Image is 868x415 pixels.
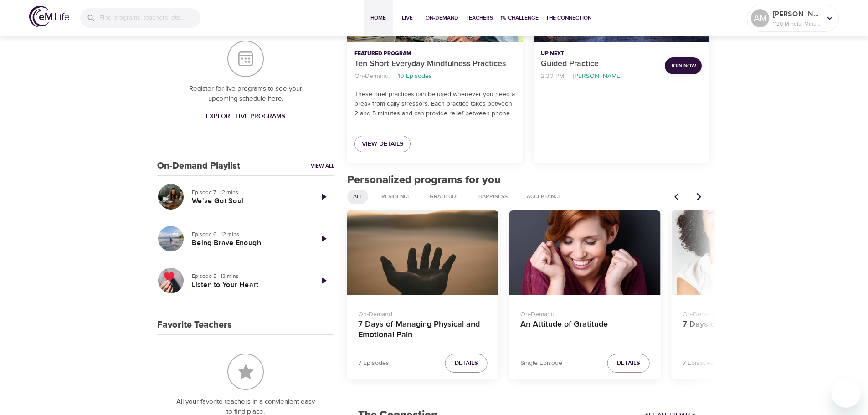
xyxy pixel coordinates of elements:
[192,188,305,196] p: Episode 7 · 12 mins
[347,210,498,296] button: 7 Days of Managing Physical and Emotional Pain
[773,20,821,28] p: 1120 Mindful Minutes
[665,57,702,74] button: Join Now
[683,359,714,368] p: 7 Episodes
[617,358,640,369] span: Details
[313,228,334,250] a: Play Episode
[541,70,657,82] nav: breadcrumb
[521,193,567,200] span: Acceptance
[376,193,416,200] span: Resilience
[175,84,316,104] p: Register for live programs to see your upcoming schedule here.
[683,319,812,341] h4: 7 Days of Happiness
[362,138,403,150] span: View Details
[157,161,240,171] h3: On-Demand Playlist
[354,50,515,58] p: Featured Program
[455,358,478,369] span: Details
[157,320,232,330] h3: Favorite Teachers
[99,8,200,28] input: Find programs, teachers, etc...
[367,13,389,23] span: Home
[347,174,709,187] h2: Personalized programs for you
[568,70,570,82] li: ·
[607,354,650,373] button: Details
[206,111,285,122] span: Explore Live Programs
[521,190,567,204] div: Acceptance
[313,270,334,292] a: Play Episode
[311,162,334,170] a: View All
[426,13,458,23] span: On-Demand
[672,210,823,296] button: 7 Days of Happiness
[192,238,305,248] h5: Being Brave Enough
[683,306,812,319] p: On-Demand
[424,190,465,204] div: Gratitude
[354,72,389,81] p: On-Demand
[670,61,696,71] span: Join Now
[192,196,305,206] h5: We've Got Soul
[669,187,689,207] button: Previous items
[202,108,289,125] a: Explore Live Programs
[313,186,334,208] a: Play Episode
[157,183,185,210] button: We've Got Soul
[192,280,305,290] h5: Listen to Your Heart
[354,70,515,82] nav: breadcrumb
[573,72,621,81] p: [PERSON_NAME]
[520,359,562,368] p: Single Episode
[29,6,69,27] img: logo
[354,58,515,70] p: Ten Short Everyday Mindfulness Practices
[832,379,861,408] iframe: Button to launch messaging window
[192,230,305,238] p: Episode 6 · 12 mins
[358,359,389,368] p: 7 Episodes
[541,50,657,58] p: Up Next
[227,354,264,390] img: Favorite Teachers
[358,306,488,319] p: On-Demand
[157,267,185,294] button: Listen to Your Heart
[445,354,488,373] button: Details
[227,41,264,77] img: Your Live Schedule
[773,9,821,20] p: [PERSON_NAME]
[546,13,591,23] span: The Connection
[473,190,514,204] div: Happiness
[398,72,432,81] p: 10 Episodes
[520,319,650,341] h4: An Attitude of Gratitude
[520,306,650,319] p: On-Demand
[473,193,513,200] span: Happiness
[424,193,465,200] span: Gratitude
[500,13,539,23] span: 1% Challenge
[541,58,657,70] p: Guided Practice
[192,272,305,280] p: Episode 5 · 13 mins
[358,319,488,341] h4: 7 Days of Managing Physical and Emotional Pain
[751,9,769,27] div: AM
[392,70,394,82] li: ·
[689,187,709,207] button: Next items
[354,90,515,118] p: These brief practices can be used whenever you need a break from daily stressors. Each practice t...
[466,13,493,23] span: Teachers
[396,13,418,23] span: Live
[509,210,661,296] button: An Attitude of Gratitude
[375,190,416,204] div: Resilience
[348,193,368,200] span: All
[347,190,368,204] div: All
[541,72,564,81] p: 2:30 PM
[157,225,185,252] button: Being Brave Enough
[354,136,411,153] a: View Details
